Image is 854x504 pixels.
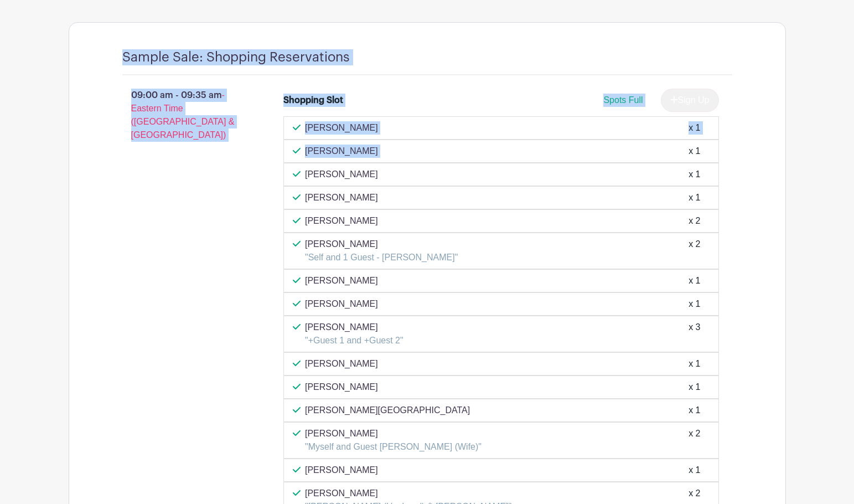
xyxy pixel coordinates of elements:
p: [PERSON_NAME] [305,297,378,311]
p: [PERSON_NAME] [305,321,403,334]
p: [PERSON_NAME][GEOGRAPHIC_DATA] [305,404,470,417]
div: x 1 [689,191,700,204]
p: [PERSON_NAME] [305,357,378,371]
span: Spots Full [603,95,643,105]
p: [PERSON_NAME] [305,191,378,204]
p: "Myself and Guest [PERSON_NAME] (Wife)" [305,440,482,454]
p: "+Guest 1 and +Guest 2" [305,334,403,347]
div: x 1 [689,168,700,181]
div: Shopping Slot [283,94,343,107]
div: x 1 [689,464,700,477]
div: x 1 [689,357,700,371]
div: x 1 [689,274,700,287]
p: 09:00 am - 09:35 am [105,84,266,146]
div: x 2 [689,427,700,454]
p: [PERSON_NAME] [305,380,378,394]
div: x 2 [689,238,700,264]
div: x 1 [689,380,700,394]
p: [PERSON_NAME] [305,487,511,500]
div: x 1 [689,404,700,417]
p: [PERSON_NAME] [305,464,378,477]
p: [PERSON_NAME] [305,274,378,287]
h4: Sample Sale: Shopping Reservations [122,49,350,65]
div: x 1 [689,297,700,311]
p: [PERSON_NAME] [305,238,458,251]
div: x 1 [689,145,700,158]
p: [PERSON_NAME] [305,121,378,135]
p: "Self and 1 Guest - [PERSON_NAME]" [305,251,458,264]
div: x 2 [689,214,700,228]
span: - Eastern Time ([GEOGRAPHIC_DATA] & [GEOGRAPHIC_DATA]) [131,90,235,140]
div: x 3 [689,321,700,347]
div: x 1 [689,121,700,135]
p: [PERSON_NAME] [305,168,378,181]
p: [PERSON_NAME] [305,214,378,228]
p: [PERSON_NAME] [305,427,482,440]
p: [PERSON_NAME] [305,145,378,158]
